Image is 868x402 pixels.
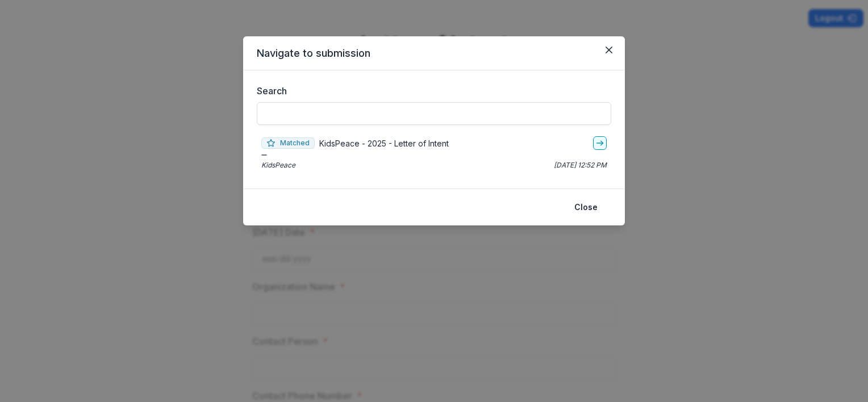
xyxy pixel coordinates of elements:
[319,137,449,149] p: KidsPeace - 2025 - Letter of Intent
[257,84,604,98] label: Search
[554,160,607,170] p: [DATE] 12:52 PM
[261,160,295,170] p: KidsPeace
[261,137,315,149] span: Matched
[243,36,625,70] header: Navigate to submission
[593,136,607,150] a: go-to
[567,198,604,216] button: Close
[600,41,618,59] button: Close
